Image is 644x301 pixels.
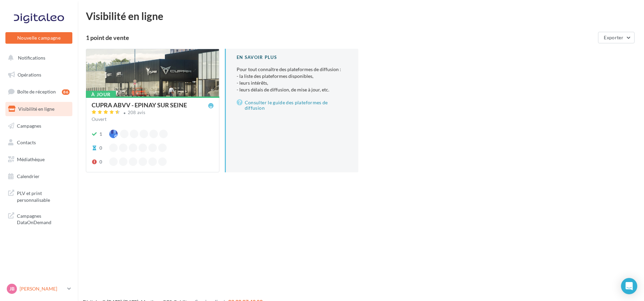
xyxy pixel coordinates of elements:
[86,91,116,98] div: À jour
[20,285,65,292] p: [PERSON_NAME]
[237,86,348,93] li: - leurs délais de diffusion, de mise à jour, etc.
[17,211,70,226] span: Campagnes DataOnDemand
[17,173,40,179] span: Calendrier
[237,73,348,80] li: - la liste des plateformes disponibles,
[92,109,214,117] a: 208 avis
[99,145,102,151] div: 0
[128,110,146,115] div: 208 avis
[237,80,348,86] li: - leurs intérêts,
[4,152,74,167] a: Médiathèque
[18,106,54,112] span: Visibilité en ligne
[4,119,74,133] a: Campagnes
[18,55,45,61] span: Notifications
[17,189,70,203] span: PLV et print personnalisable
[99,131,102,137] div: 1
[4,68,74,82] a: Opérations
[92,102,187,108] div: CUPRA ABVV - EPINAY SUR SEINE
[237,66,348,93] p: Pour tout connaître des plateformes de diffusion :
[237,54,348,61] div: En savoir plus
[9,285,15,292] span: JB
[4,102,74,116] a: Visibilité en ligne
[17,123,41,128] span: Campagnes
[604,35,623,40] span: Exporter
[4,209,74,229] a: Campagnes DataOnDemand
[99,158,102,165] div: 0
[237,99,348,112] a: Consulter le guide des plateformes de diffusion
[18,72,41,78] span: Opérations
[5,282,72,295] a: JB [PERSON_NAME]
[598,32,635,43] button: Exporter
[17,89,56,94] span: Boîte de réception
[621,278,637,294] div: Open Intercom Messenger
[5,32,72,44] button: Nouvelle campagne
[17,139,36,145] span: Contacts
[4,135,74,150] a: Contacts
[4,186,74,206] a: PLV et print personnalisable
[17,156,45,162] span: Médiathèque
[86,11,636,21] div: Visibilité en ligne
[86,35,595,41] div: 1 point de vente
[62,89,70,95] div: 86
[4,51,71,65] button: Notifications
[4,169,74,184] a: Calendrier
[4,84,74,99] a: Boîte de réception86
[92,116,106,122] span: Ouvert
